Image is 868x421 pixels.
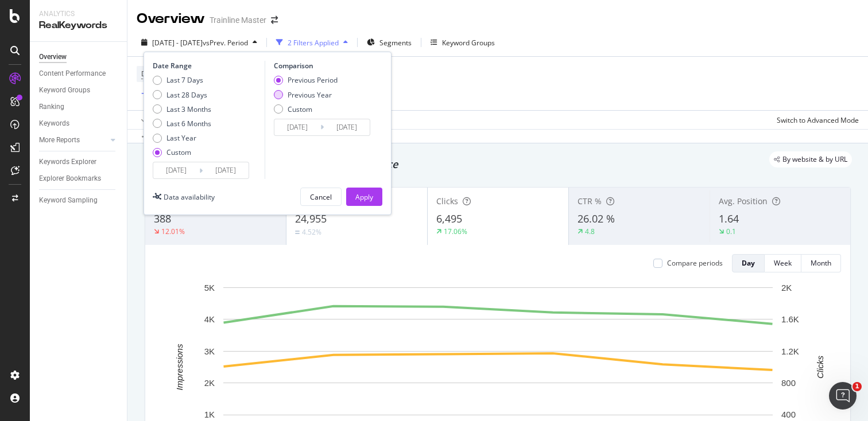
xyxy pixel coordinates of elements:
[801,254,841,272] button: Month
[274,61,374,71] div: Comparison
[362,33,416,52] button: Segments
[204,314,215,324] text: 4K
[444,227,467,236] div: 17.06%
[154,212,171,225] span: 388
[310,192,332,202] div: Cancel
[781,346,799,356] text: 1.2K
[204,346,215,356] text: 3K
[203,38,248,48] span: vs Prev. Period
[442,38,495,48] div: Keyword Groups
[777,115,859,125] div: Switch to Advanced Mode
[166,90,207,100] div: Last 28 Days
[288,104,312,114] div: Custom
[39,134,107,146] a: More Reports
[39,134,80,146] div: More Reports
[39,118,119,130] a: Keywords
[153,104,211,114] div: Last 3 Months
[39,173,119,185] a: Explorer Bookmarks
[164,192,215,202] div: Data availability
[39,51,67,63] div: Overview
[152,38,203,48] span: [DATE] - [DATE]
[137,9,205,29] div: Overview
[166,75,203,85] div: Last 7 Days
[39,156,119,168] a: Keywords Explorer
[203,162,249,178] input: End Date
[204,283,215,293] text: 5K
[355,192,373,202] div: Apply
[436,212,462,225] span: 6,495
[852,382,862,391] span: 1
[667,258,723,268] div: Compare periods
[204,410,215,419] text: 1K
[39,9,118,19] div: Analytics
[153,119,211,128] div: Last 6 Months
[772,111,859,129] button: Switch to Advanced Mode
[137,87,183,101] button: Add Filter
[288,75,338,85] div: Previous Period
[781,378,796,388] text: 800
[302,227,321,237] div: 4.52%
[811,258,831,268] div: Month
[782,156,847,163] span: By website & by URL
[175,344,184,390] text: Impressions
[288,38,339,48] div: 2 Filters Applied
[153,61,262,71] div: Date Range
[153,162,199,178] input: Start Date
[39,118,69,130] div: Keywords
[153,133,211,143] div: Last Year
[274,90,338,100] div: Previous Year
[272,33,352,52] button: 2 Filters Applied
[39,84,90,96] div: Keyword Groups
[585,227,595,236] div: 4.8
[436,196,458,206] span: Clicks
[39,173,101,185] div: Explorer Bookmarks
[726,227,736,236] div: 0.1
[732,254,765,272] button: Day
[346,188,382,206] button: Apply
[769,151,852,167] div: legacy label
[161,227,185,236] div: 12.01%
[153,90,211,100] div: Last 28 Days
[39,156,96,168] div: Keywords Explorer
[39,101,64,113] div: Ranking
[578,212,615,225] span: 26.02 %
[288,90,332,100] div: Previous Year
[829,382,857,410] iframe: Intercom live chat
[39,51,119,63] a: Overview
[166,133,196,143] div: Last Year
[39,194,119,206] a: Keyword Sampling
[39,84,119,96] a: Keyword Groups
[210,14,266,26] div: Trainline Master
[271,16,278,24] div: arrow-right-arrow-left
[295,212,327,225] span: 24,955
[578,196,602,206] span: CTR %
[300,188,342,206] button: Cancel
[781,314,799,324] text: 1.6K
[141,69,163,79] span: Device
[815,355,825,378] text: Clicks
[166,147,191,157] div: Custom
[274,75,338,85] div: Previous Period
[39,101,119,113] a: Ranking
[781,283,792,293] text: 2K
[137,111,170,129] button: Apply
[204,378,215,388] text: 2K
[39,194,98,206] div: Keyword Sampling
[274,119,320,135] input: Start Date
[153,147,211,157] div: Custom
[781,410,796,419] text: 400
[153,75,211,85] div: Last 7 Days
[295,231,300,234] img: Equal
[137,33,262,52] button: [DATE] - [DATE]vsPrev. Period
[719,196,768,206] span: Avg. Position
[39,68,119,80] a: Content Performance
[166,119,211,128] div: Last 6 Months
[39,19,118,32] div: RealKeywords
[324,119,370,135] input: End Date
[774,258,792,268] div: Week
[742,258,755,268] div: Day
[426,33,499,52] button: Keyword Groups
[765,254,801,272] button: Week
[274,104,338,114] div: Custom
[39,68,106,80] div: Content Performance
